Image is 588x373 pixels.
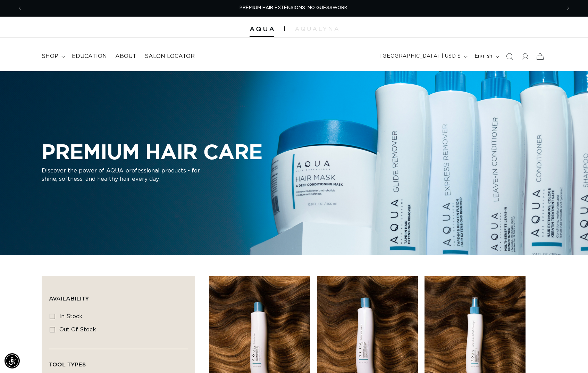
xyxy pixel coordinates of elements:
span: Education [72,53,107,60]
button: Previous announcement [12,2,27,15]
span: shop [42,53,58,60]
h2: PREMIUM HAIR CARE [42,139,262,164]
span: Tool Types [49,361,86,367]
button: [GEOGRAPHIC_DATA] | USD $ [376,50,470,63]
img: Aqua Hair Extensions [250,27,274,32]
span: Salon Locator [145,53,195,60]
span: PREMIUM HAIR EXTENSIONS. NO GUESSWORK. [240,6,348,10]
span: Availability [49,295,89,302]
summary: Availability (0 selected) [49,283,188,308]
summary: Search [502,49,517,64]
a: About [111,49,141,64]
span: Out of stock [59,327,96,332]
p: Discover the power of AQUA professional products - for shine, softness, and healthy hair every day. [42,167,215,183]
a: Education [68,49,111,64]
div: Accessibility Menu [5,353,20,368]
button: English [470,50,502,63]
a: Salon Locator [141,49,199,64]
span: [GEOGRAPHIC_DATA] | USD $ [380,53,461,60]
img: aqualyna.com [295,27,338,31]
summary: shop [37,49,68,64]
iframe: Chat Widget [553,340,588,373]
span: About [115,53,136,60]
button: Next announcement [561,2,576,15]
span: English [474,53,493,60]
span: In stock [59,314,83,319]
